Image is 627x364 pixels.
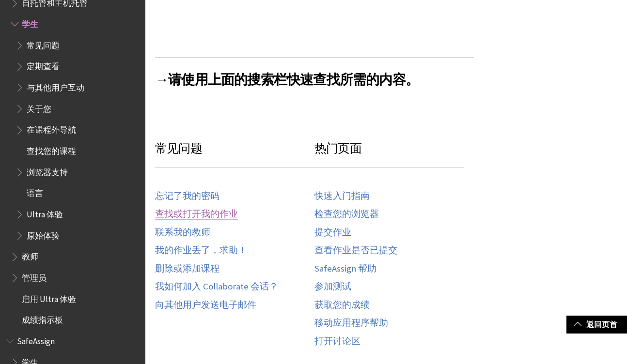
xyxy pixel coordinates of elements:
span: 与其他用户互动 [27,79,84,92]
h3: 常见问题 [155,139,314,168]
h2: →请使用上面的搜索栏快速查找所需的内容。 [155,57,474,90]
a: 查看作业是否已提交 [314,245,397,256]
a: 移动应用程序帮助 [314,318,388,329]
span: 原始体验 [27,227,60,241]
a: 我如何加入 Collaborate 会话？ [155,281,278,292]
a: 查找或打开我的作业 [155,209,238,220]
span: 学生 [22,16,38,29]
a: 联系我的教师 [155,227,210,238]
span: Ultra 体验 [27,206,63,219]
span: 在课程外导航 [27,122,76,135]
span: 启用 Ultra 体验 [22,291,76,304]
a: 参加测试 [314,281,351,292]
span: 查找您的课程 [27,143,76,156]
span: 教师 [22,249,38,262]
a: 删除或添加课程 [155,263,219,274]
span: 浏览器支持 [27,164,68,177]
a: 获取您的成绩 [314,300,370,311]
span: 常见问题 [27,37,60,50]
a: 返回页首 [566,316,627,334]
a: 提交作业 [314,227,351,238]
span: 管理员 [22,270,47,283]
span: 成绩指示板 [22,312,63,325]
span: 关于您 [27,101,51,114]
a: 打开讨论区 [314,336,361,347]
h3: 热门页面 [314,139,464,168]
a: SafeAssign 帮助 [314,263,376,274]
a: 向其他用户发送电子邮件 [155,300,256,311]
span: 定期查看 [27,59,60,72]
span: SafeAssign [17,333,55,346]
a: 检查您的浏览器 [314,209,379,220]
a: 快速入门指南 [314,191,370,202]
a: 忘记了我的密码 [155,191,219,202]
span: 语言 [27,185,43,198]
a: 我的作业丢了，求助！ [155,245,247,256]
